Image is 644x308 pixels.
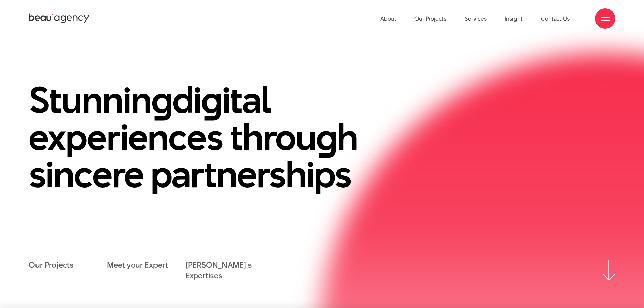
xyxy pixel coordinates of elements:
a: [PERSON_NAME]'s Expertises [185,260,263,281]
en: g [151,74,172,125]
en: g [201,74,222,125]
en: g [316,112,337,162]
a: Meet your Expert [107,260,168,270]
h1: Stunnin di ital experiences throu h sincere partnerships [29,81,401,193]
a: Our Projects [29,260,74,270]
